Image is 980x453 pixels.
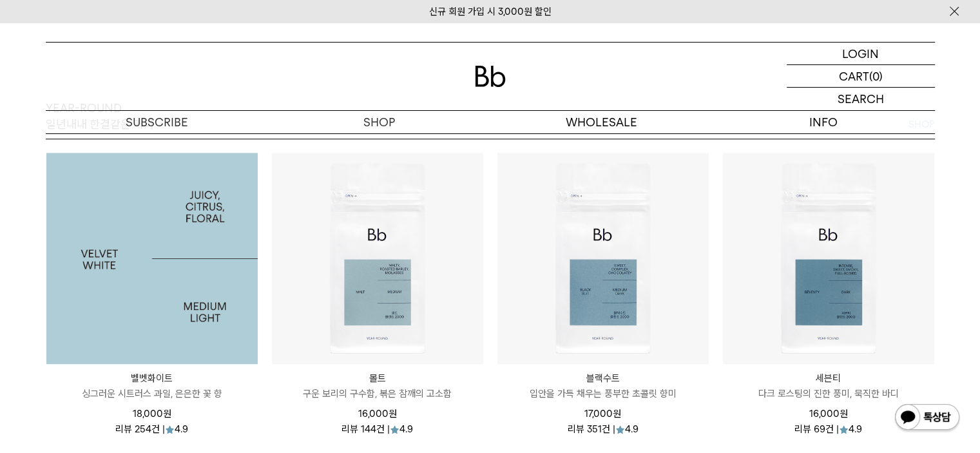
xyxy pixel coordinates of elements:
[389,408,397,419] span: 원
[497,386,709,401] p: 입안을 가득 채우는 풍부한 초콜릿 향미
[46,153,258,364] img: 1000000025_add2_054.jpg
[163,408,171,419] span: 원
[490,111,713,133] p: WHOLESALE
[341,421,413,434] div: 리뷰 144건 | 4.9
[115,421,188,434] div: 리뷰 254건 | 4.9
[842,43,879,64] p: LOGIN
[46,371,258,401] a: 벨벳화이트 싱그러운 시트러스 과일, 은은한 꽃 향
[46,153,258,364] a: 벨벳화이트
[839,65,869,87] p: CART
[46,386,258,401] p: 싱그러운 시트러스 과일, 은은한 꽃 향
[809,408,848,419] span: 16,000
[869,65,883,87] p: (0)
[497,371,709,386] p: 블랙수트
[358,408,397,419] span: 16,000
[475,66,506,87] img: 로고
[723,386,934,401] p: 다크 로스팅의 진한 풍미, 묵직한 바디
[133,408,171,419] span: 18,000
[840,408,848,419] span: 원
[713,111,935,133] p: INFO
[613,408,621,419] span: 원
[429,6,552,17] a: 신규 회원 가입 시 3,000원 할인
[497,153,709,364] img: 블랙수트
[794,421,862,434] div: 리뷰 69건 | 4.9
[894,403,961,434] img: 카카오톡 채널 1:1 채팅 버튼
[584,408,621,419] span: 17,000
[272,386,483,401] p: 구운 보리의 구수함, 볶은 참깨의 고소함
[723,371,934,401] a: 세븐티 다크 로스팅의 진한 풍미, 묵직한 바디
[568,421,639,434] div: 리뷰 351건 | 4.9
[272,371,483,386] p: 몰트
[787,43,935,65] a: LOGIN
[838,88,884,110] p: SEARCH
[272,153,483,364] img: 몰트
[46,111,268,133] a: SUBSCRIBE
[272,371,483,401] a: 몰트 구운 보리의 구수함, 볶은 참깨의 고소함
[46,371,258,386] p: 벨벳화이트
[723,371,934,386] p: 세븐티
[268,111,490,133] a: SHOP
[723,153,934,364] img: 세븐티
[787,65,935,88] a: CART (0)
[497,371,709,401] a: 블랙수트 입안을 가득 채우는 풍부한 초콜릿 향미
